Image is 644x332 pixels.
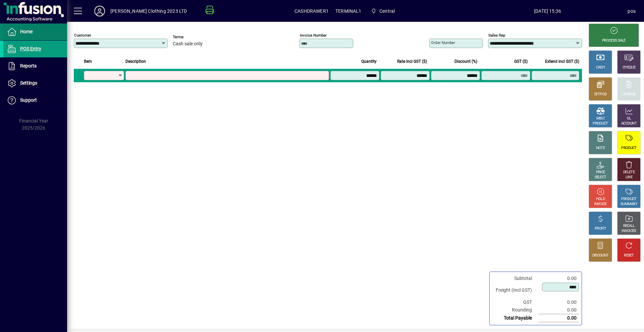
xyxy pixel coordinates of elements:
div: [PERSON_NAME] Clothing 2023 LTD [110,6,187,16]
span: Quantity [361,58,377,65]
span: GST ($) [514,58,528,65]
span: Terms [173,35,213,39]
mat-label: Invoice number [300,33,327,38]
div: LINE [626,175,632,180]
div: GL [627,116,631,121]
div: HOLD [596,197,605,202]
div: SELECT [595,175,606,180]
div: PROCESS SALE [602,38,626,43]
span: Reports [20,63,37,68]
div: EFTPOS [594,92,607,97]
span: Home [20,29,33,34]
td: 0.00 [539,306,579,314]
a: Reports [3,58,67,75]
div: PRODUCT [621,197,636,202]
td: GST [492,298,539,306]
span: TERMINAL1 [335,6,362,16]
div: DELETE [623,170,635,175]
td: 0.00 [539,298,579,306]
div: PRODUCT [593,121,608,126]
span: Rate incl GST ($) [397,58,427,65]
span: Support [20,97,37,103]
div: ACCOUNT [621,121,637,126]
span: Cash sale only [173,41,203,47]
span: Item [84,58,92,65]
td: Freight (Incl GST) [492,282,539,298]
td: 0.00 [539,314,579,322]
span: Description [125,58,146,65]
button: Profile [89,5,110,17]
td: Total Payable [492,314,539,322]
div: PRODUCT [621,146,636,151]
span: Central [379,6,395,16]
div: SUMMARY [621,202,637,207]
div: INVOICE [594,202,606,207]
span: Settings [20,80,37,86]
td: Rounding [492,306,539,314]
a: Support [3,92,67,109]
div: RECALL [623,224,635,229]
mat-label: Order number [431,40,455,45]
div: PROFIT [595,226,606,231]
div: RESET [624,253,634,258]
td: 0.00 [539,275,579,282]
span: Central [368,5,398,17]
span: Extend incl GST ($) [545,58,579,65]
div: CHEQUE [623,65,635,70]
div: pos [628,6,636,16]
div: CASH [596,65,605,70]
div: INVOICES [622,229,636,234]
mat-label: Sales rep [488,33,505,38]
span: POS Entry [20,46,41,51]
span: Discount (%) [454,58,477,65]
span: CASHDRAWER1 [294,6,329,16]
div: CHARGE [623,92,636,97]
div: PRICE [596,170,605,175]
div: DISCOUNT [592,253,608,258]
td: Subtotal [492,275,539,282]
span: [DATE] 15:36 [468,6,628,16]
div: MISC [596,116,604,121]
mat-label: Customer [74,33,91,38]
div: NOTE [596,146,605,151]
a: Home [3,23,67,40]
a: Settings [3,75,67,92]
